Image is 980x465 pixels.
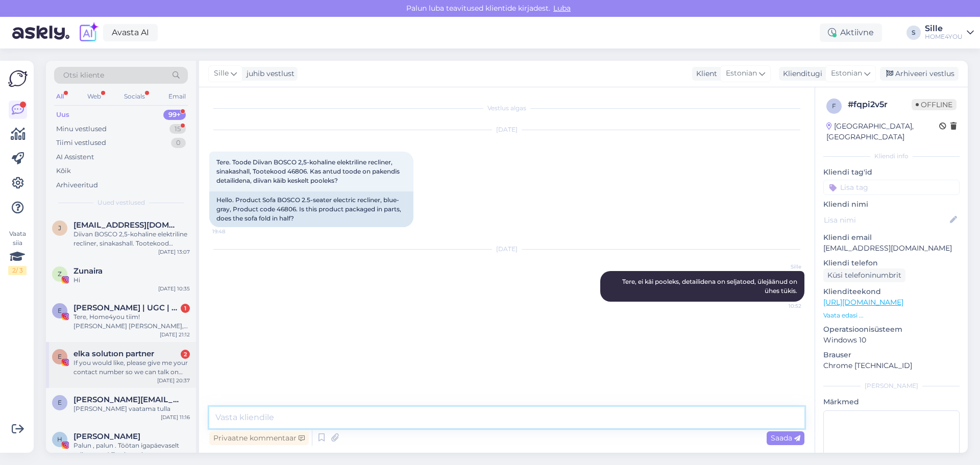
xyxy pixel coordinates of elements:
div: Aktiivne [820,23,882,42]
div: [DATE] 13:07 [158,248,190,256]
div: 2 / 3 [8,266,27,275]
div: Hello. Product Sofa BOSCO 2.5-seater electric recliner, blue-gray, Product code 46806. Is this pr... [209,191,413,227]
p: Kliendi email [823,232,960,243]
div: HOME4YOU [925,33,963,41]
span: Z [58,270,62,278]
div: [PERSON_NAME] vaatama tulla [73,404,190,413]
span: E [58,307,62,314]
span: Uued vestlused [97,198,145,207]
p: Operatsioonisüsteem [823,324,960,335]
div: AI Assistent [56,152,94,162]
span: e [58,353,62,360]
div: Vaata siia [8,229,27,275]
img: Askly Logo [8,69,28,88]
span: EMMA-LYS KIRSIPUU | UGC | FOTOGRAAF [73,303,180,312]
div: Kliendi info [823,152,960,161]
div: Uus [56,110,69,120]
div: S [906,26,921,40]
p: Kliendi telefon [823,258,960,268]
span: 10:52 [763,302,801,310]
p: Märkmed [823,397,960,407]
div: juhib vestlust [242,68,295,79]
div: Vestlus algas [209,104,804,113]
div: Klienditugi [779,68,822,79]
div: Sille [925,25,963,33]
div: Web [85,90,103,103]
span: Tere, ei käi pooleks, detailidena on seljatoed, ülejäänud on ühes tükis. [622,278,799,295]
span: H [57,435,62,443]
span: Offline [912,99,957,110]
span: Luba [550,4,574,13]
p: Vaata edasi ... [823,311,960,320]
div: [PERSON_NAME] [823,381,960,390]
img: explore-ai [78,22,99,43]
p: Chrome [TECHNICAL_ID] [823,360,960,371]
span: Estonian [831,68,862,79]
span: janiskaar@gmail.com [73,221,180,230]
a: [URL][DOMAIN_NAME] [823,298,903,307]
span: Zunaira [73,266,103,276]
div: [DATE] 20:37 [157,377,190,384]
div: [GEOGRAPHIC_DATA], [GEOGRAPHIC_DATA] [826,121,939,142]
span: 19:48 [212,228,251,235]
div: Minu vestlused [56,124,107,134]
p: Klienditeekond [823,286,960,297]
input: Lisa tag [823,180,960,195]
div: Email [166,90,188,103]
div: [DATE] 11:16 [161,413,190,421]
div: 99+ [163,110,186,120]
div: 15 [169,124,186,134]
a: Avasta AI [103,24,158,41]
span: Helina Sinimets [73,432,140,441]
span: evelina.zobina@gmail.com [73,395,180,404]
span: f [832,102,836,110]
div: 0 [171,138,186,148]
span: Sille [763,263,801,271]
span: j [58,224,61,232]
span: e [58,399,62,406]
div: Socials [122,90,147,103]
div: If you would like, please give me your contact number so we can talk on WhatsApp. [73,358,190,377]
div: [DATE] [209,244,804,254]
div: Hi [73,276,190,285]
div: 1 [181,304,190,313]
div: Palun , palun . Töötan igapäevaselt selles sees :) Tervitused Lõunakeskusest :) [73,441,190,459]
div: [DATE] 10:35 [158,285,190,292]
div: [DATE] [209,125,804,134]
div: Diivan BOSCO 2,5-kohaline elektriline recliner, sinakashall. Tootekood 46806. Kas antud toode tar... [73,230,190,248]
div: [DATE] 21:12 [160,331,190,338]
a: SilleHOME4YOU [925,25,974,41]
div: All [54,90,66,103]
div: 2 [181,350,190,359]
p: Brauser [823,350,960,360]
p: [EMAIL_ADDRESS][DOMAIN_NAME] [823,243,960,254]
p: Kliendi nimi [823,199,960,210]
div: # fqpi2v5r [848,99,912,111]
p: Windows 10 [823,335,960,346]
span: Otsi kliente [63,70,104,81]
span: elka solutıon partner [73,349,154,358]
div: Arhiveeri vestlus [880,67,959,81]
p: Kliendi tag'id [823,167,960,178]
span: Tere. Toode Diivan BOSCO 2,5-kohaline elektriline recliner, sinakashall, Tootekood 46806. Kas ant... [216,158,401,184]
div: Klient [692,68,717,79]
input: Lisa nimi [824,214,948,226]
span: Sille [214,68,229,79]
span: Estonian [726,68,757,79]
div: Tere, Home4you tiim! [PERSON_NAME] [PERSON_NAME], pereema, [PERSON_NAME] unistus oma majast ja ai... [73,312,190,331]
div: Tiimi vestlused [56,138,106,148]
div: Küsi telefoninumbrit [823,268,905,282]
div: Kõik [56,166,71,176]
div: Privaatne kommentaar [209,431,309,445]
span: Saada [771,433,800,443]
div: Arhiveeritud [56,180,98,190]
